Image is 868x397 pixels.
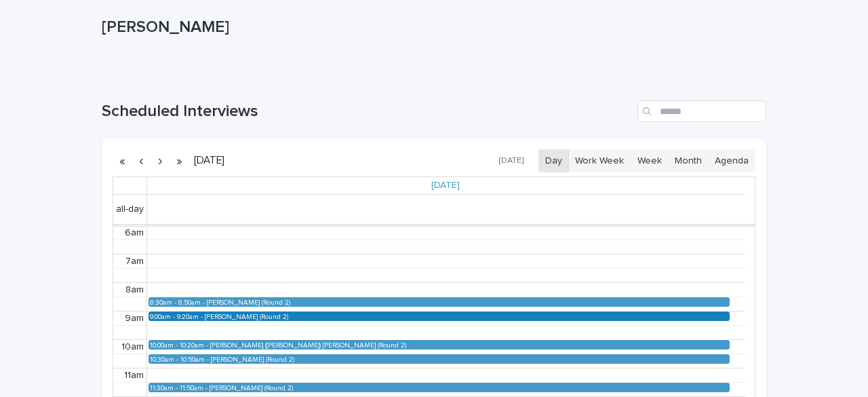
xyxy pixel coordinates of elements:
[132,150,151,172] button: Previous day
[668,149,709,172] button: Month
[189,155,224,166] h2: [DATE]
[123,284,146,296] div: 8am
[211,356,728,363] div: [PERSON_NAME] (Round 2)
[150,299,207,305] div: 8:30am - 8:50am
[637,100,766,122] input: Search
[150,341,210,348] div: 10:00am - 10:20am
[538,149,569,172] button: Day
[150,356,211,362] div: 10:30am - 10:50am
[150,384,210,391] div: 11:30am - 11:50am
[150,313,205,320] div: 9:00am - 9:20am
[113,150,132,172] button: Previous year
[121,370,146,381] div: 11am
[492,151,530,171] button: [DATE]
[210,384,728,392] div: [PERSON_NAME] (Round 2)
[119,341,146,353] div: 10am
[568,149,631,172] button: Work Week
[708,149,755,172] button: Agenda
[210,341,728,349] div: [PERSON_NAME] ([PERSON_NAME]) [PERSON_NAME] (Round 2)
[207,299,728,306] div: [PERSON_NAME] (Round 2)
[113,204,146,215] span: all-day
[205,313,728,320] div: [PERSON_NAME] (Round 2)
[122,227,146,239] div: 6am
[429,177,462,194] a: [DATE]
[122,313,146,324] div: 9am
[630,149,668,172] button: Week
[170,150,189,172] button: Next year
[151,150,170,172] button: Next day
[102,102,632,121] h1: Scheduled Interviews
[123,256,146,267] div: 7am
[102,18,761,37] p: [PERSON_NAME]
